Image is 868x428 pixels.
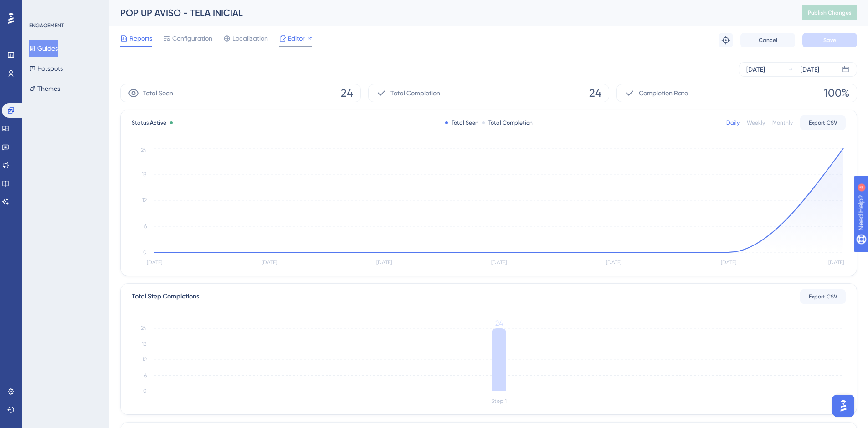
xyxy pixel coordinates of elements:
div: Total Step Completions [132,291,199,302]
tspan: 6 [144,223,147,230]
div: Weekly [747,119,765,126]
span: Cancel [759,37,777,44]
tspan: Step 1 [491,398,507,404]
div: Monthly [772,119,793,126]
button: Hotspots [29,60,63,77]
div: Daily [726,119,740,126]
span: Reports [129,33,152,44]
div: 4 [63,5,66,12]
div: Total Seen [445,119,478,126]
button: Guides [29,40,58,57]
tspan: [DATE] [491,259,507,266]
tspan: 24 [495,319,503,328]
div: POP UP AVISO - TELA INICIAL [120,6,780,19]
span: Need Help? [21,2,57,13]
span: Localization [232,33,268,44]
button: Publish Changes [802,5,857,20]
button: Export CSV [800,289,846,304]
span: Total Seen [143,88,173,99]
tspan: [DATE] [147,259,162,266]
tspan: 12 [142,197,147,204]
tspan: [DATE] [376,259,392,266]
span: Completion Rate [639,88,688,99]
div: [DATE] [801,64,819,75]
tspan: 24 [141,147,147,153]
div: [DATE] [746,64,765,75]
div: Total Completion [482,119,533,126]
tspan: [DATE] [721,259,736,266]
span: 24 [589,86,601,100]
tspan: 12 [142,356,147,363]
button: Themes [29,80,60,97]
tspan: 0 [143,388,147,394]
span: Export CSV [809,293,837,300]
tspan: 6 [144,372,147,379]
span: Status: [132,119,166,126]
span: Editor [288,33,305,44]
tspan: 0 [143,249,147,256]
div: ENGAGEMENT [29,22,64,29]
span: Active [150,120,166,126]
tspan: 24 [141,325,147,331]
iframe: UserGuiding AI Assistant Launcher [830,392,857,419]
button: Export CSV [800,115,846,130]
span: Save [823,37,836,44]
tspan: [DATE] [606,259,621,266]
span: Publish Changes [808,9,852,16]
tspan: 18 [142,171,147,177]
span: 100% [824,86,849,100]
tspan: [DATE] [262,259,277,266]
button: Cancel [740,33,795,47]
span: Configuration [172,33,212,44]
span: 24 [341,86,353,100]
button: Save [802,33,857,47]
tspan: [DATE] [828,259,844,266]
span: Total Completion [390,88,440,99]
span: Export CSV [809,119,837,126]
tspan: 18 [142,341,147,347]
